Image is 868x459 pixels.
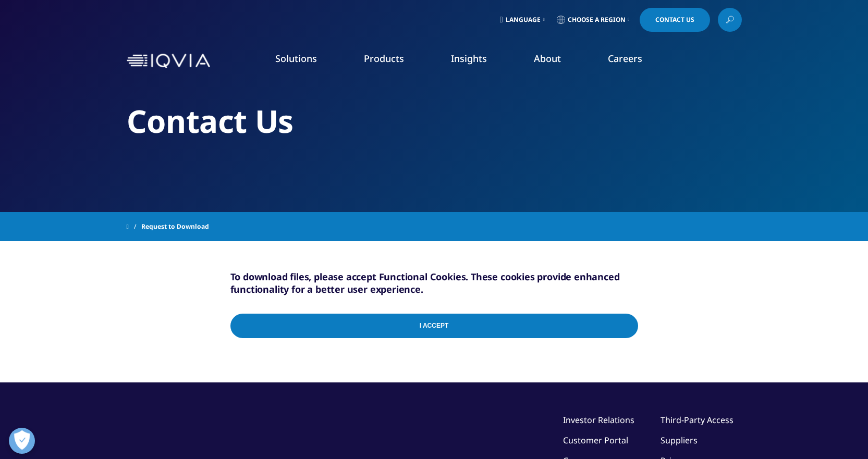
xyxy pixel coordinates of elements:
span: Contact Us [655,17,694,23]
span: Language [506,16,541,24]
a: Solutions [275,52,317,65]
button: Open Preferences [9,428,35,454]
a: Third-Party Access [661,414,733,426]
a: Contact Us [640,8,710,32]
span: Request to Download [141,217,209,236]
a: Careers [608,52,642,65]
nav: Primary [214,36,742,85]
h2: Contact Us [127,102,742,141]
h5: To download files, please accept Functional Cookies. These cookies provide enhanced functionality... [230,270,638,295]
span: Choose a Region [568,16,626,24]
input: I Accept [230,314,638,338]
a: Investor Relations [563,414,634,426]
a: Suppliers [661,435,698,446]
a: About [534,52,561,65]
a: Insights [451,52,487,65]
img: IQVIA Healthcare Information Technology and Pharma Clinical Research Company [127,54,210,69]
a: Customer Portal [563,435,628,446]
a: Products [364,52,404,65]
